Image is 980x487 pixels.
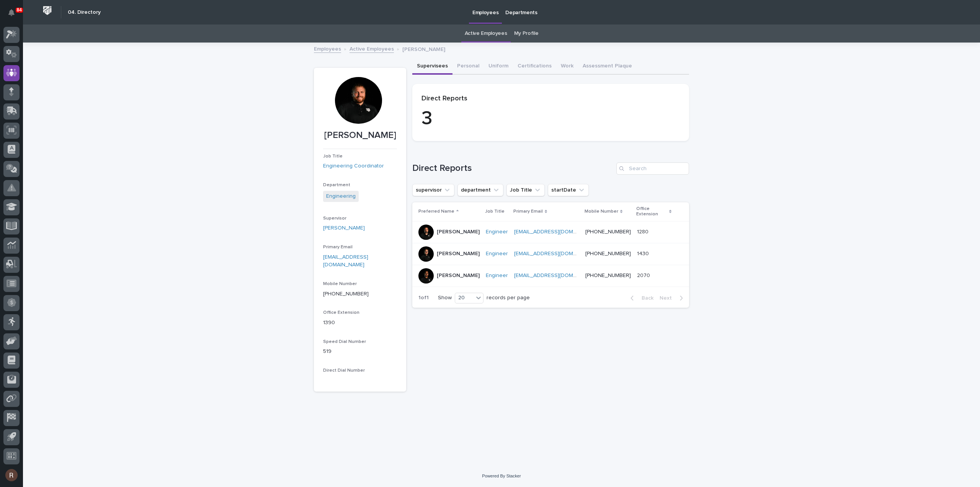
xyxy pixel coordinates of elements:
[636,205,667,219] p: Office Extension
[457,184,503,196] button: department
[585,273,631,278] a: [PHONE_NUMBER]
[485,207,505,216] p: Job Title
[402,44,445,53] p: [PERSON_NAME]
[660,295,676,301] span: Next
[350,44,394,53] a: Active Employees
[314,44,341,53] a: Employees
[465,25,507,43] a: Active Employees
[323,254,368,268] a: [EMAIL_ADDRESS][DOMAIN_NAME]
[578,59,637,75] button: Assessment Plaque
[323,319,397,327] p: 1390
[637,295,653,301] span: Back
[68,9,101,16] h2: 04. Directory
[3,467,20,483] button: users-avatar
[412,221,689,243] tr: [PERSON_NAME]Engineer [EMAIL_ADDRESS][DOMAIN_NAME] [PHONE_NUMBER]12801280
[412,184,454,196] button: supervisor
[421,107,680,130] p: 3
[637,249,650,257] p: 1430
[616,162,689,175] input: Search
[438,295,452,301] p: Show
[514,25,539,43] a: My Profile
[323,348,397,356] p: 519
[323,282,357,286] span: Mobile Number
[412,163,613,174] h1: Direct Reports
[421,95,680,103] p: Direct Reports
[556,59,578,75] button: Work
[484,59,513,75] button: Uniform
[486,251,508,257] a: Engineer
[455,294,474,302] div: 20
[412,289,435,307] p: 1 of 1
[323,224,365,232] a: [PERSON_NAME]
[514,273,601,278] a: [EMAIL_ADDRESS][DOMAIN_NAME]
[40,3,54,18] img: Workspace Logo
[323,183,350,187] span: Department
[513,59,556,75] button: Certifications
[452,59,484,75] button: Personal
[585,251,631,256] a: [PHONE_NUMBER]
[10,9,20,21] div: Notifications84
[437,229,480,235] p: [PERSON_NAME]
[323,216,346,221] span: Supervisor
[514,229,601,234] a: [EMAIL_ADDRESS][DOMAIN_NAME]
[482,474,521,478] a: Powered By Stacker
[585,229,631,234] a: [PHONE_NUMBER]
[514,251,601,256] a: [EMAIL_ADDRESS][DOMAIN_NAME]
[323,154,343,159] span: Job Title
[548,184,589,196] button: startDate
[637,227,650,235] p: 1280
[323,310,359,315] span: Office Extension
[412,243,689,265] tr: [PERSON_NAME]Engineer [EMAIL_ADDRESS][DOMAIN_NAME] [PHONE_NUMBER]14301430
[585,207,618,216] p: Mobile Number
[487,295,530,301] p: records per page
[486,229,508,235] a: Engineer
[513,207,543,216] p: Primary Email
[657,295,689,302] button: Next
[624,295,657,302] button: Back
[412,59,452,75] button: Supervisees
[437,251,480,257] p: [PERSON_NAME]
[412,265,689,287] tr: [PERSON_NAME]Engineer [EMAIL_ADDRESS][DOMAIN_NAME] [PHONE_NUMBER]20702070
[326,192,356,200] a: Engineering
[323,245,353,249] span: Primary Email
[323,130,397,141] p: [PERSON_NAME]
[3,5,20,21] button: Notifications
[323,368,365,373] span: Direct Dial Number
[323,291,369,297] a: [PHONE_NUMBER]
[437,272,480,279] p: [PERSON_NAME]
[637,271,652,279] p: 2070
[17,7,22,13] p: 84
[486,272,508,279] a: Engineer
[323,339,366,344] span: Speed Dial Number
[323,162,384,170] a: Engineering Coordinator
[418,207,454,216] p: Preferred Name
[506,184,545,196] button: Job Title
